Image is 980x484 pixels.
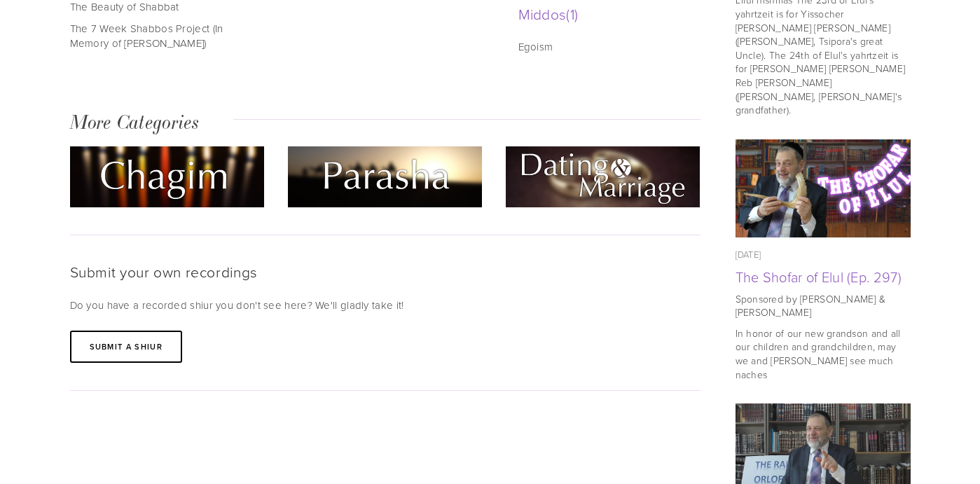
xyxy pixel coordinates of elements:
[735,139,911,238] img: The Shofar of Elul (Ep. 297)
[70,297,701,314] p: Do you have a recorded shiur you don't see here? We'll gladly take it!
[518,39,697,54] a: Egoism
[70,263,701,280] h2: Submit your own recordings
[518,4,701,24] a: Middos1
[736,292,911,319] p: Sponsored by [PERSON_NAME] & [PERSON_NAME]
[736,248,761,261] time: [DATE]
[736,139,911,238] a: The Shofar of Elul (Ep. 297)
[566,4,578,24] span: 1
[70,21,249,50] a: The 7 Week Shabbos Project (In Memory of [PERSON_NAME])
[70,331,182,363] a: Submit a shiur
[736,267,902,286] a: The Shofar of Elul (Ep. 297)
[70,109,210,138] blockquote: More Categories
[736,326,911,381] p: In honor of our new grandson and all our children and grandchildren, may we and [PERSON_NAME] see...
